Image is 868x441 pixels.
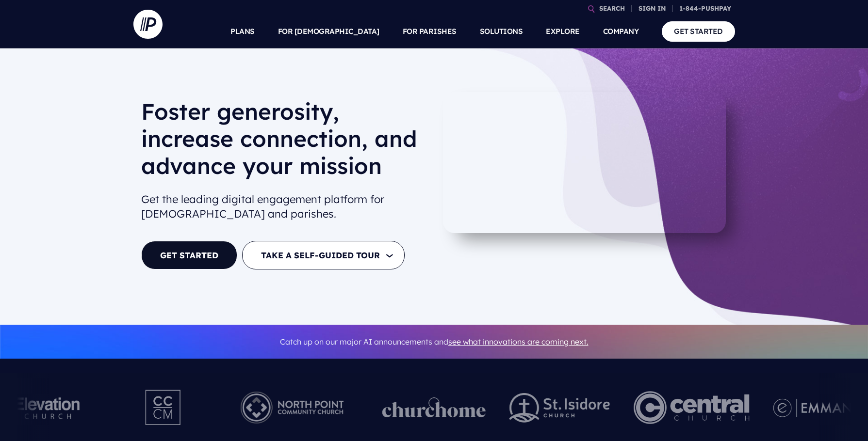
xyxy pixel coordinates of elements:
[141,188,426,226] h2: Get the leading digital engagement platform for [DEMOGRAPHIC_DATA] and parishes.
[230,15,255,48] a: PLANS
[603,15,639,48] a: COMPANY
[480,15,523,48] a: SOLUTIONS
[141,98,426,187] h1: Foster generosity, increase connection, and advance your mission
[141,331,727,353] p: Catch up on our major AI announcements and
[141,241,237,269] a: GET STARTED
[125,381,202,434] img: Pushpay_Logo__CCM
[634,381,750,434] img: Central Church Henderson NV
[226,381,359,434] img: Pushpay_Logo__NorthPoint
[546,15,580,48] a: EXPLORE
[662,21,735,41] a: GET STARTED
[382,397,486,418] img: pp_logos_1
[509,393,610,423] img: pp_logos_2
[403,15,457,48] a: FOR PARISHES
[242,241,405,269] button: TAKE A SELF-GUIDED TOUR
[278,15,379,48] a: FOR [DEMOGRAPHIC_DATA]
[448,337,589,346] a: see what innovations are coming next.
